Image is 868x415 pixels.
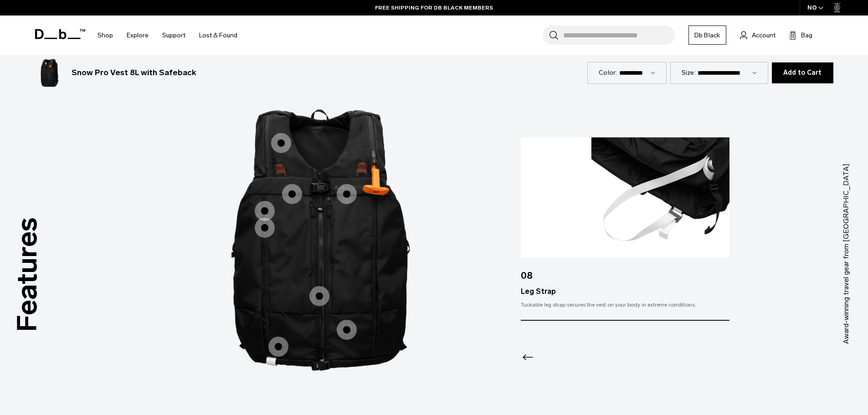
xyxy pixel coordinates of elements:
a: FREE SHIPPING FOR DB BLACK MEMBERS [375,4,493,12]
img: Snow Pro Vest 8L with Safeback [35,58,64,87]
a: Lost & Found [199,19,237,51]
label: Color: [599,68,617,77]
div: Leg Strap [521,287,729,297]
a: Shop [98,19,113,51]
span: Account [752,31,776,40]
h3: Features [6,217,48,332]
div: Previous slide [521,350,533,370]
a: Explore [127,19,149,51]
div: 08 [521,257,729,287]
button: Add to Cart [772,62,833,83]
a: Db Black [688,26,726,45]
div: 8 / 8 [521,137,729,321]
span: Bag [801,31,812,40]
button: Bag [789,30,812,41]
a: Account [740,30,776,41]
div: Tuckable leg strap secures the vest on your body in extreme conditions. [521,301,729,309]
a: Support [162,19,185,51]
h3: Snow Pro Vest 8L with Safeback [72,67,196,79]
span: Add to Cart [783,69,822,77]
label: Size: [682,68,696,77]
nav: Main Navigation [91,15,244,55]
